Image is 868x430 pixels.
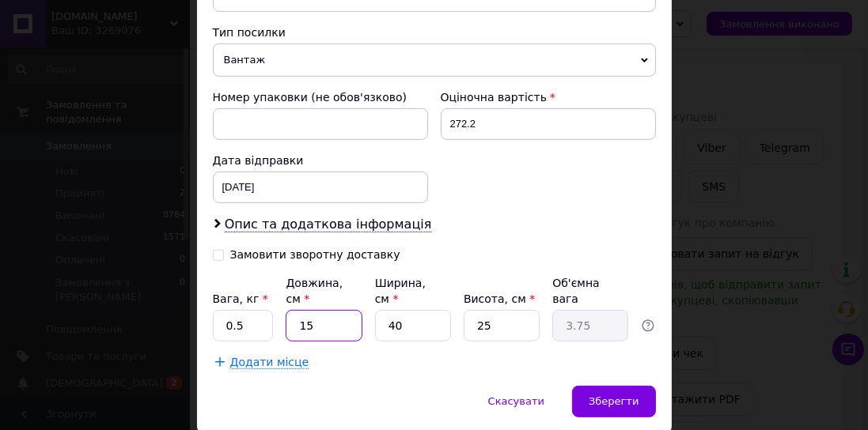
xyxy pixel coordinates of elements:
[213,89,428,105] div: Номер упаковки (не обов'язково)
[213,43,656,77] span: Вантаж
[488,395,544,407] span: Скасувати
[589,395,639,407] span: Зберегти
[213,292,268,305] label: Вага, кг
[552,275,628,307] div: Об'ємна вага
[375,277,426,305] label: Ширина, см
[213,153,428,168] div: Дата відправки
[225,217,432,232] span: Опис та додаткова інформація
[213,26,286,39] span: Тип посилки
[286,277,343,305] label: Довжина, см
[230,356,309,369] span: Додати місце
[441,89,656,105] div: Оціночна вартість
[464,292,535,305] label: Висота, см
[230,248,400,262] div: Замовити зворотну доставку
